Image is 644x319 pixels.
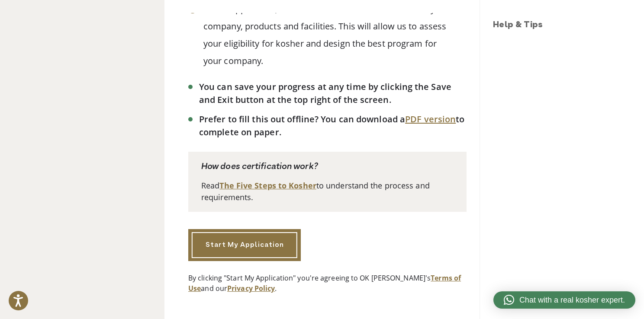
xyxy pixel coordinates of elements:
[219,180,316,191] a: The Five Steps to Kosher
[201,180,454,203] p: Read to understand the process and requirements.
[199,113,467,139] li: Prefer to fill this out offline? You can download a to complete on paper.
[519,294,625,306] span: Chat with a real kosher expert.
[201,160,454,173] p: How does certification work?
[199,80,467,106] li: You can save your progress at any time by clicking the Save and Exit button at the top right of t...
[227,284,275,293] a: Privacy Policy
[188,273,461,293] a: Terms of Use
[203,0,467,70] p: In this application, we’ll ask for some information about your company, products and facilities. ...
[493,19,635,32] h3: Help & Tips
[188,229,301,261] a: Start My Application
[405,113,456,125] a: PDF version
[188,273,467,293] p: By clicking "Start My Application" you're agreeing to OK [PERSON_NAME]'s and our .
[493,291,635,309] a: Chat with a real kosher expert.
